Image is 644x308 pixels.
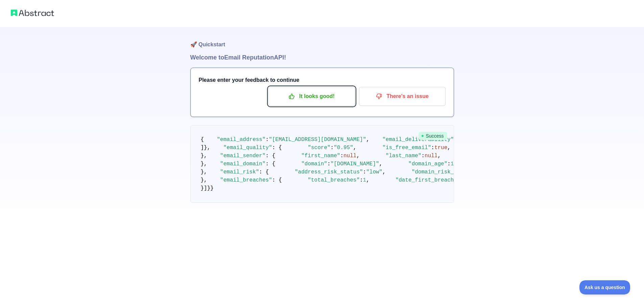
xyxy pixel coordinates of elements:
span: : { [272,177,282,183]
h1: 🚀 Quickstart [190,27,454,53]
span: "email_risk" [220,169,259,175]
span: : [340,153,343,159]
span: "address_risk_status" [295,169,363,175]
span: "email_domain" [220,161,265,167]
img: Abstract logo [11,8,54,18]
span: "email_address" [217,137,266,143]
p: There's an issue [364,91,440,102]
span: : { [266,153,276,159]
span: , [366,137,369,143]
iframe: Toggle Customer Support [579,280,630,294]
span: "total_breaches" [308,177,360,183]
span: "domain" [301,161,327,167]
span: true [434,145,447,151]
span: "email_sender" [220,153,265,159]
span: : { [259,169,269,175]
span: : { [272,145,282,151]
span: "is_free_email" [382,145,431,151]
span: Success [419,132,447,140]
span: , [353,145,357,151]
span: , [447,145,451,151]
span: : [447,161,451,167]
span: "score" [308,145,330,151]
span: "domain_risk_status" [412,169,477,175]
span: , [356,153,360,159]
span: , [382,169,386,175]
span: : [331,145,334,151]
span: : [363,169,366,175]
span: "email_breaches" [220,177,272,183]
span: "email_deliverability" [382,137,454,143]
span: 10986 [451,161,467,167]
span: , [379,161,383,167]
h3: Please enter your feedback to continue [199,76,446,84]
span: null [343,153,356,159]
span: "domain_age" [408,161,447,167]
span: : [266,137,269,143]
span: { [201,137,204,143]
span: : [431,145,434,151]
span: 1 [363,177,366,183]
span: "last_name" [386,153,422,159]
span: null [425,153,437,159]
span: "first_name" [301,153,340,159]
span: "[DOMAIN_NAME]" [331,161,379,167]
button: There's an issue [359,87,446,106]
h1: Welcome to Email Reputation API! [190,53,454,62]
span: : { [266,161,276,167]
p: It looks good! [273,91,350,102]
span: : [360,177,363,183]
span: , [366,177,369,183]
span: "low" [366,169,382,175]
span: "email_quality" [223,145,272,151]
button: It looks good! [268,87,355,106]
span: "[EMAIL_ADDRESS][DOMAIN_NAME]" [269,137,366,143]
span: : [327,161,331,167]
span: , [437,153,441,159]
span: : [421,153,425,159]
span: "date_first_breached" [396,177,464,183]
span: "0.95" [334,145,353,151]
